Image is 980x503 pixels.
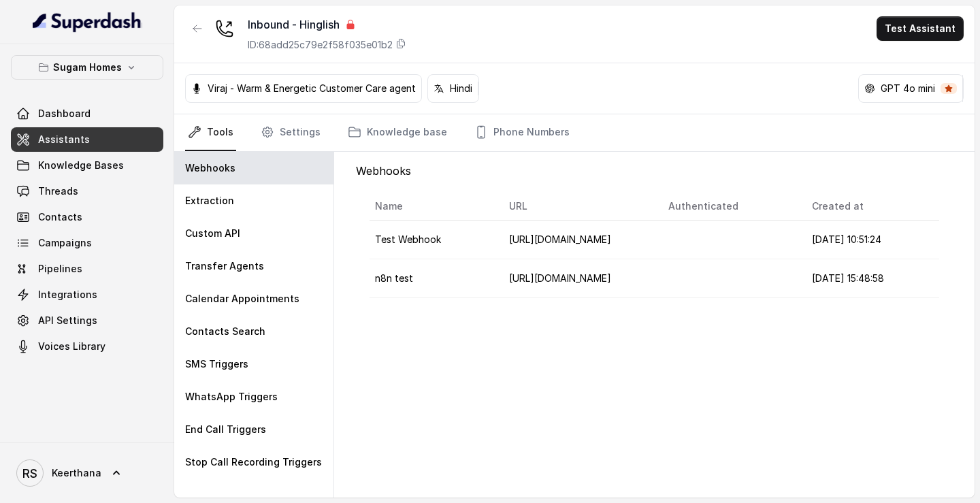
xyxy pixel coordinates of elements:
p: Custom API [185,227,240,240]
span: [DATE] 10:51:24 [812,233,881,245]
p: Calendar Appointments [185,292,299,306]
a: Contacts [11,205,163,229]
a: Knowledge Bases [11,153,163,178]
nav: Tabs [185,114,964,151]
span: Campaigns [38,236,92,250]
th: URL [498,193,657,221]
p: End Call Triggers [185,423,266,436]
a: Campaigns [11,231,163,255]
th: Authenticated [657,193,801,221]
a: API Settings [11,308,163,333]
th: Name [370,193,498,221]
button: Test Assistant [877,16,964,41]
text: RS [22,466,37,481]
span: Test Webhook [375,233,441,245]
span: Knowledge Bases [38,159,124,172]
svg: openai logo [864,83,875,94]
span: Pipelines [38,262,82,276]
p: Extraction [185,194,234,208]
button: Sugam Homes [11,55,163,80]
p: GPT 4o mini [881,82,935,95]
p: Transfer Agents [185,259,264,273]
p: Sugam Homes [53,59,122,76]
th: Created at [801,193,939,221]
p: ID: 68add25c79e2f58f035e01b2 [248,38,393,52]
a: Assistants [11,127,163,152]
a: Dashboard [11,101,163,126]
a: Knowledge base [345,114,450,151]
span: Assistants [38,133,90,146]
a: Keerthana [11,454,163,492]
p: Webhooks [356,163,411,179]
span: API Settings [38,314,97,327]
p: SMS Triggers [185,357,248,371]
p: WhatsApp Triggers [185,390,278,404]
a: Voices Library [11,334,163,359]
a: Integrations [11,282,163,307]
span: Voices Library [38,340,105,353]
span: Contacts [38,210,82,224]
img: light.svg [33,11,142,33]
span: Keerthana [52,466,101,480]
p: Contacts Search [185,325,265,338]
span: Threads [38,184,78,198]
span: [URL][DOMAIN_NAME] [509,272,611,284]
span: Integrations [38,288,97,302]
span: Dashboard [38,107,91,120]
a: Phone Numbers [472,114,572,151]
span: [DATE] 15:48:58 [812,272,884,284]
a: Threads [11,179,163,204]
p: Hindi [450,82,472,95]
a: Pipelines [11,257,163,281]
span: [URL][DOMAIN_NAME] [509,233,611,245]
a: Tools [185,114,236,151]
span: n8n test [375,272,413,284]
a: Settings [258,114,323,151]
p: Stop Call Recording Triggers [185,455,322,469]
div: Inbound - Hinglish [248,16,406,33]
p: Webhooks [185,161,235,175]
p: Viraj - Warm & Energetic Customer Care agent [208,82,416,95]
